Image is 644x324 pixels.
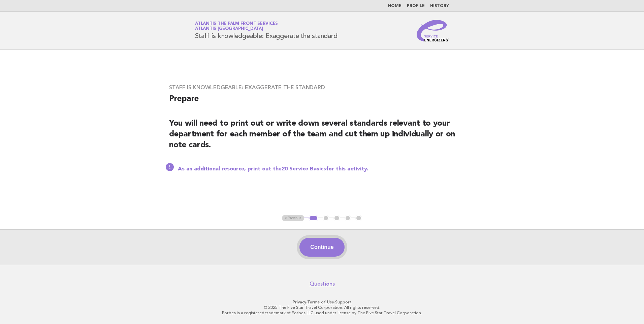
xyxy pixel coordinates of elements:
img: Service Energizers [417,20,449,41]
button: 1 [309,215,318,222]
h2: You will need to print out or write down several standards relevant to your department for each m... [169,118,475,156]
a: Support [335,300,352,304]
a: History [430,4,449,8]
a: Privacy [293,300,306,304]
a: Home [388,4,401,8]
a: 20 Service Basics [282,166,326,172]
a: Terms of Use [307,300,334,304]
h1: Staff is knowledgeable: Exaggerate the standard [195,22,337,39]
a: Atlantis The Palm Front ServicesAtlantis [GEOGRAPHIC_DATA] [195,22,278,31]
h3: Staff is knowledgeable: Exaggerate the standard [169,84,475,91]
a: Questions [310,281,335,287]
p: As an additional resource, print out the for this activity. [178,166,475,172]
button: Continue [299,238,344,257]
h2: Prepare [169,94,475,110]
span: Atlantis [GEOGRAPHIC_DATA] [195,27,263,31]
p: · · [116,299,528,305]
a: Profile [407,4,425,8]
p: Forbes is a registered trademark of Forbes LLC used under license by The Five Star Travel Corpora... [116,310,528,316]
p: © 2025 The Five Star Travel Corporation. All rights reserved. [116,305,528,310]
